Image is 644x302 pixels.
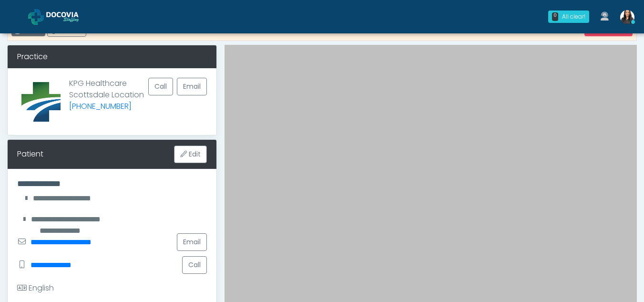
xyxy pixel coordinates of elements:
img: Provider image [17,78,65,125]
div: English [17,282,54,294]
button: Call [182,256,207,274]
div: Practice [8,45,216,68]
a: [PHONE_NUMBER] [69,101,132,112]
button: Edit [174,146,207,163]
button: Call [148,78,173,95]
a: Email [177,233,207,251]
a: 0 All clear! [542,7,595,27]
img: Viral Patel [620,10,634,24]
div: Patient [17,148,43,160]
div: All clear! [562,12,585,21]
a: Docovia [28,1,94,32]
p: KPG Healthcare Scottsdale Location [69,78,144,118]
a: Email [177,78,207,95]
div: 0 [552,12,558,21]
img: Docovia [46,12,94,21]
img: Docovia [28,9,44,25]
